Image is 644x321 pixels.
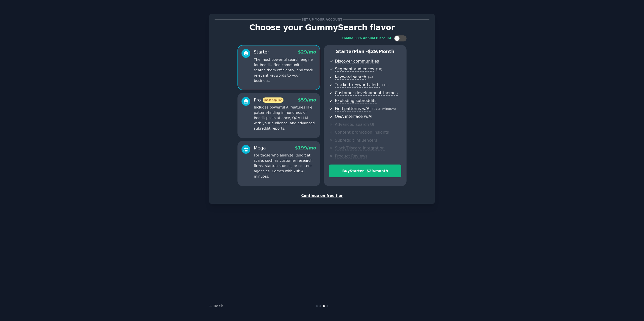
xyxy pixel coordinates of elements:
[254,57,316,83] p: The most powerful search engine for Reddit. Find communities, search them efficiently, and track ...
[329,48,401,55] p: Starter Plan -
[368,49,394,54] span: $ 29 /month
[298,49,316,55] span: $ 29 /mo
[254,49,269,55] div: Starter
[254,97,284,103] div: Pro
[335,67,374,72] span: Segment audiences
[301,17,343,22] span: Set up your account
[335,82,380,88] span: Tracked keyword alerts
[335,130,389,135] span: Content promotion insights
[295,145,316,150] span: $ 199 /mo
[335,98,376,103] span: Exploding subreddits
[376,68,382,71] span: ( 10 )
[335,106,371,112] span: Find patterns w/AI
[335,114,372,119] span: Q&A interface w/AI
[335,90,398,96] span: Customer development themes
[329,165,401,177] button: BuyStarter- $29/month
[335,59,379,64] span: Discover communities
[263,97,284,103] span: most popular
[368,76,373,79] span: ( ∞ )
[329,168,401,174] div: Buy Starter - $ 29 /month
[335,122,374,127] span: Advanced search UI
[335,138,377,143] span: Subreddit influencers
[335,75,366,80] span: Keyword search
[215,23,429,32] p: Choose your GummySearch flavor
[335,154,367,159] span: Product Reviews
[254,153,316,179] p: For those who analyze Reddit at scale, such as customer research firms, startup studios, or conte...
[372,107,396,111] span: ( 2k AI minutes )
[382,83,388,87] span: ( 10 )
[215,193,429,198] div: Continue on free tier
[342,36,391,41] div: Enable 33% Annual Discount
[209,304,223,308] a: ← Back
[335,146,385,151] span: Slack/Discord integration
[298,97,316,102] span: $ 59 /mo
[254,145,266,151] div: Mega
[254,105,316,131] p: Includes powerful AI features like pattern-finding in hundreds of Reddit posts at once, Q&A LLM w...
